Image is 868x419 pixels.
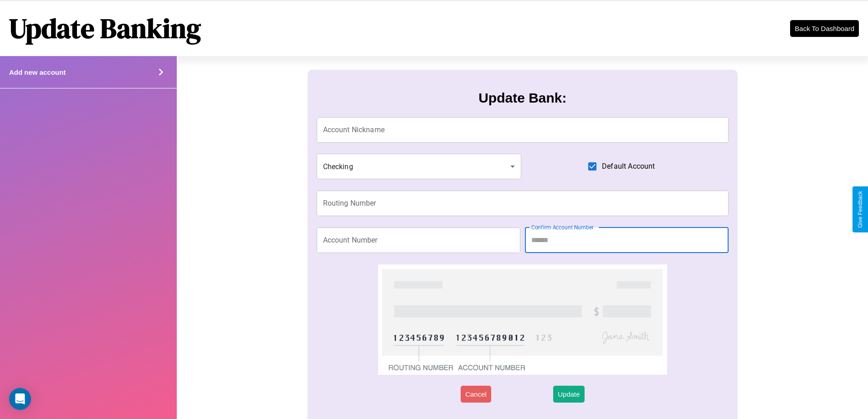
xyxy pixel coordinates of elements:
[790,20,859,37] button: Back To Dashboard
[553,386,584,403] button: Update
[461,386,491,403] button: Cancel
[9,10,201,47] h1: Update Banking
[531,223,594,231] label: Confirm Account Number
[857,191,863,228] div: Give Feedback
[9,68,66,76] h4: Add new account
[378,264,667,375] img: check
[317,154,522,179] div: Checking
[9,388,31,410] div: Open Intercom Messenger
[478,90,566,106] h3: Update Bank:
[602,161,655,172] span: Default Account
